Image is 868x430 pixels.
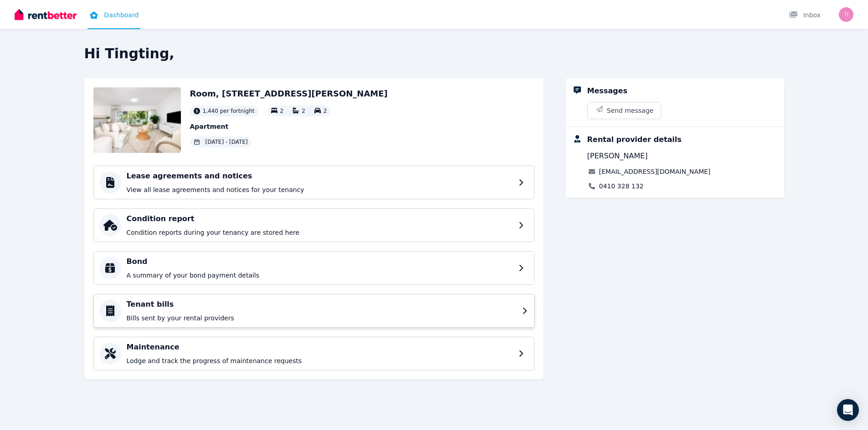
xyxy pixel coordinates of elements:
span: 2 [324,108,327,114]
div: Inbox [789,10,821,20]
h4: Lease agreements and notices [127,171,513,182]
div: Open Intercom Messenger [837,399,859,421]
img: Property Url [93,87,181,153]
p: Lodge and track the progress of maintenance requests [127,356,513,365]
img: Tingting Wang [839,7,853,22]
span: [PERSON_NAME] [587,151,648,162]
h2: Hi Tingting, [84,46,784,62]
h4: Tenant bills [127,299,517,310]
img: RentBetter [15,8,77,21]
p: View all lease agreements and notices for your tenancy [127,185,513,194]
span: 1,440 per fortnight [203,107,255,115]
span: 2 [280,108,284,114]
p: A summary of your bond payment details [127,271,513,280]
h4: Maintenance [127,342,513,353]
p: Bills sent by your rental providers [127,314,517,323]
h2: Room, [STREET_ADDRESS][PERSON_NAME] [190,87,388,100]
a: [EMAIL_ADDRESS][DOMAIN_NAME] [599,167,711,176]
p: Apartment [190,122,388,131]
span: 2 [302,108,305,114]
span: Send message [607,106,654,115]
div: Rental provider details [587,134,682,145]
p: Condition reports during your tenancy are stored here [127,228,513,237]
span: [DATE] - [DATE] [205,138,248,146]
div: Messages [587,86,627,96]
h4: Bond [127,256,513,267]
button: Send message [588,102,661,119]
a: 0410 328 132 [599,182,644,191]
h4: Condition report [127,213,513,224]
